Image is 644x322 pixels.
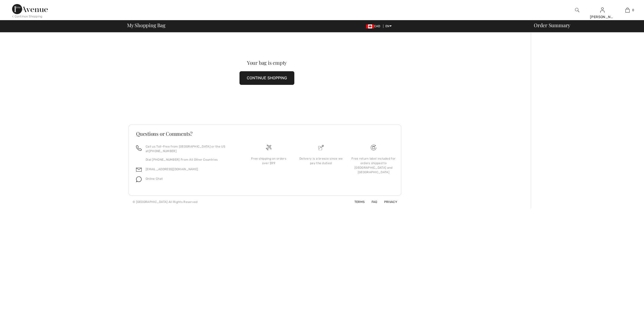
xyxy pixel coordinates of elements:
a: [EMAIL_ADDRESS][DOMAIN_NAME] [146,167,198,171]
a: [PHONE_NUMBER] [149,149,177,153]
span: 0 [632,8,634,12]
div: Free shipping on orders over $99 [247,156,291,165]
a: Privacy [378,200,397,204]
img: Free shipping on orders over $99 [371,145,376,150]
span: EN [385,24,392,28]
img: call [136,145,142,151]
img: Canadian Dollar [366,24,374,28]
img: Free shipping on orders over $99 [266,145,271,150]
div: < Continue Shopping [12,14,43,19]
div: [PERSON_NAME] [590,14,615,20]
div: Free return label included for orders shipped to [GEOGRAPHIC_DATA] and [GEOGRAPHIC_DATA] [351,156,396,174]
h3: Questions or Comments? [136,131,394,136]
div: Delivery is a breeze since we pay the duties! [299,156,343,165]
img: chat [136,176,142,182]
p: Call us Toll-Free from [GEOGRAPHIC_DATA] or the US at [146,144,236,153]
span: Online Chat [146,177,163,181]
span: My Shopping Bag [127,23,166,28]
img: Delivery is a breeze since we pay the duties! [318,145,324,150]
span: CAD [366,24,382,28]
img: My Info [600,7,605,13]
img: 1ère Avenue [12,4,48,14]
a: Sign In [600,8,605,12]
div: Order Summary [528,23,641,28]
img: My Bag [625,7,630,13]
button: CONTINUE SHOPPING [239,71,294,85]
a: 0 [615,7,640,13]
div: Your bag is empty [142,60,391,65]
a: FAQ [366,200,377,204]
img: search the website [575,7,579,13]
p: Dial [PHONE_NUMBER] From All Other Countries [146,157,236,162]
div: © [GEOGRAPHIC_DATA] All Rights Reserved [133,200,198,204]
img: email [136,167,142,172]
a: Terms [348,200,365,204]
